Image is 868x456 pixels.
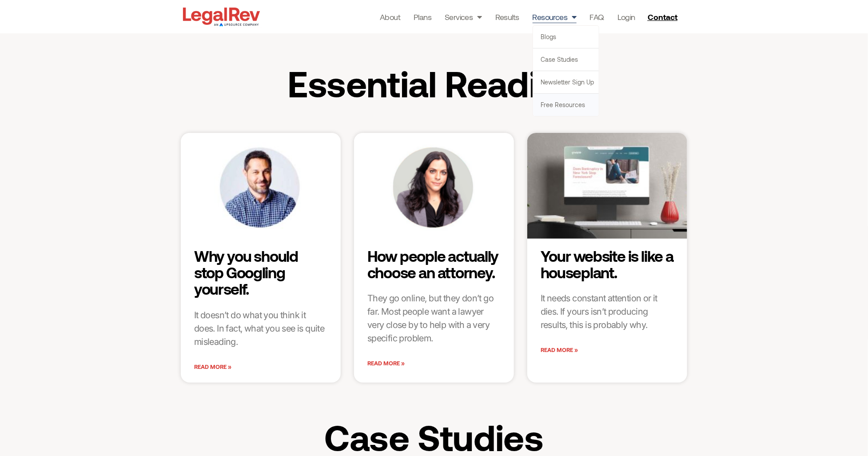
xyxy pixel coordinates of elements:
[533,11,577,23] a: Resources
[617,11,635,23] a: Login
[541,292,674,332] p: It needs constant attention or it dies. If yours isn’t producing results, this is probably why.
[533,71,599,93] a: Newsletter sign up
[533,48,599,71] a: Case Studies
[194,247,298,298] a: Why you should stop Googling yourself.
[367,357,405,370] a: Read more about How people actually choose an attorney.
[194,360,231,374] a: Read more about Why you should stop Googling yourself.
[367,292,501,345] p: They go online, but they don’t go far. Most people want a lawyer very close by to help with a ver...
[367,247,498,281] a: How people actually choose an attorney.
[495,11,519,23] a: Results
[194,308,327,348] p: It doesn’t do what you think it does. In fact, what you see is quite misleading.
[590,11,604,23] a: FAQ
[533,25,599,116] ul: Resources
[644,10,683,24] a: Contact
[380,11,400,23] a: About
[648,13,677,21] span: Contact
[541,247,673,281] a: Your website is like a houseplant.
[257,64,611,102] h2: Essential Reading
[533,94,599,116] a: Free Resources
[533,26,599,48] a: Blogs
[380,11,635,23] nav: Menu
[541,344,578,357] a: Read more about Your website is like a houseplant.
[257,418,611,456] h2: Case Studies
[414,11,431,23] a: Plans
[445,11,482,23] a: Services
